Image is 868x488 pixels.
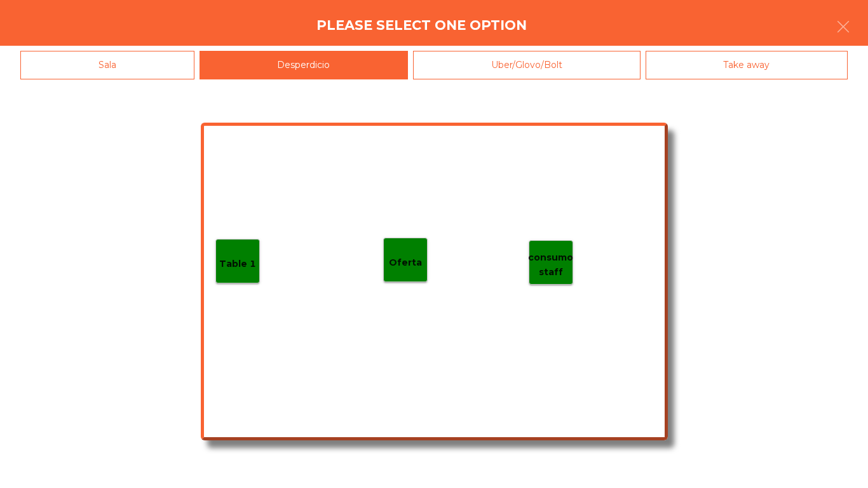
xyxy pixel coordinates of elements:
h4: Please select one option [316,16,527,35]
div: Take away [646,51,848,79]
p: Table 1 [219,257,256,271]
p: consumo staff [528,250,573,279]
div: Desperdicio [200,51,409,79]
p: Oferta [389,255,422,270]
div: Sala [20,51,194,79]
div: Uber/Glovo/Bolt [413,51,641,79]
